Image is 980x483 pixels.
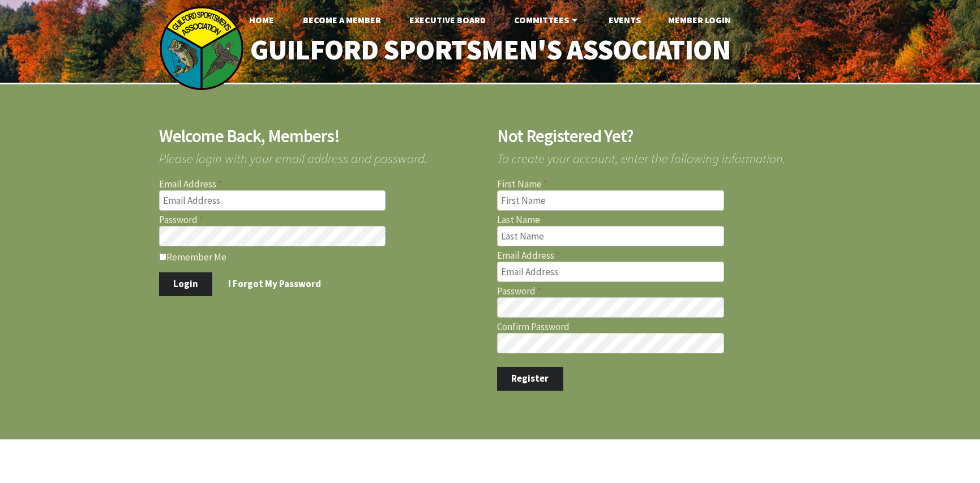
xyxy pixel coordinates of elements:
[159,253,166,260] input: Remember Me
[159,145,483,165] span: Please login with your email address and password.
[497,127,821,145] h2: Not Registered Yet?
[497,179,821,189] label: First Name
[159,6,244,91] img: logo_sm.png
[497,367,563,391] button: Register
[214,272,336,296] a: I Forgot My Password
[497,251,821,260] label: Email Address
[497,262,724,282] input: Email Address
[497,190,724,211] input: First Name
[159,179,483,189] label: Email Address
[659,8,740,31] a: Member Login
[226,26,754,74] a: Guilford Sportsmen's Association
[159,215,483,225] label: Password
[400,8,495,31] a: Executive Board
[600,8,650,31] a: Events
[505,8,589,31] a: Committees
[497,322,821,332] label: Confirm Password
[497,215,821,225] label: Last Name
[294,8,390,31] a: Become A Member
[497,226,724,246] input: Last Name
[159,190,386,211] input: Email Address
[240,8,283,31] a: Home
[497,145,821,165] span: To create your account, enter the following information.
[159,127,483,145] h2: Welcome Back, Members!
[497,287,821,296] label: Password
[159,251,483,262] label: Remember Me
[159,272,213,296] button: Login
